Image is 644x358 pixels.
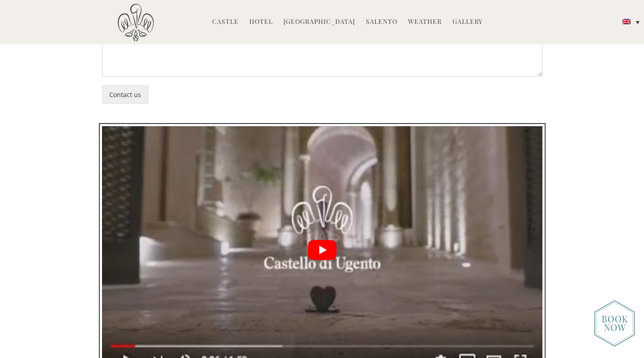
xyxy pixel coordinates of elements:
a: Gallery [453,17,483,27]
a: [GEOGRAPHIC_DATA] [284,17,355,27]
a: Castle [212,17,239,27]
a: Hotel [249,17,273,27]
img: English [622,19,631,24]
img: new-booknow.png [594,300,635,347]
button: Contact us [102,85,148,104]
img: Castello di Ugento [118,4,154,42]
a: Salento [366,17,397,27]
a: Weather [408,17,442,27]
